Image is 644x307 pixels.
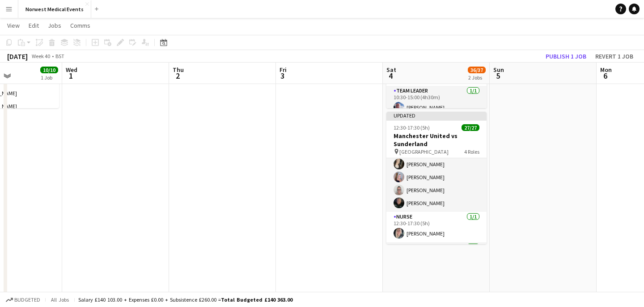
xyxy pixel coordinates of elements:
[386,112,487,244] app-job-card: Updated12:30-17:30 (5h)27/27Manchester United vs Sunderland [GEOGRAPHIC_DATA]4 Roles[PERSON_NAME]...
[386,132,487,148] h3: Manchester United vs Sunderland
[70,21,90,29] span: Comms
[492,71,504,81] span: 5
[542,50,590,62] button: Publish 1 job
[49,296,71,303] span: All jobs
[278,71,287,81] span: 3
[18,0,91,18] button: Norwest Medical Events
[64,71,77,81] span: 1
[25,20,42,31] a: Edit
[78,296,292,303] div: Salary £140 103.00 + Expenses £0.00 + Subsistence £260.00 =
[173,66,184,74] span: Thu
[399,148,449,155] span: [GEOGRAPHIC_DATA]
[4,20,23,31] a: View
[468,74,485,81] div: 2 Jobs
[66,66,77,74] span: Wed
[29,21,39,29] span: Edit
[4,295,42,305] button: Budgeted
[280,66,287,74] span: Fri
[44,20,65,31] a: Jobs
[7,52,28,61] div: [DATE]
[171,71,184,81] span: 2
[468,67,486,73] span: 36/37
[599,71,612,81] span: 6
[493,66,504,74] span: Sun
[386,86,487,116] app-card-role: Team Leader1/110:30-15:00 (4h30m)[PERSON_NAME]
[67,20,94,31] a: Comms
[385,71,396,81] span: 4
[462,124,479,131] span: 27/27
[30,53,52,59] span: Week 40
[48,21,61,29] span: Jobs
[592,50,637,62] button: Revert 1 job
[41,74,58,81] div: 1 Job
[386,66,396,74] span: Sat
[55,53,64,59] div: BST
[7,21,20,29] span: View
[464,148,479,155] span: 4 Roles
[221,296,292,303] span: Total Budgeted £140 363.00
[600,66,612,74] span: Mon
[386,212,487,242] app-card-role: Nurse1/112:30-17:30 (5h)[PERSON_NAME]
[394,124,430,131] span: 12:30-17:30 (5h)
[40,67,58,73] span: 10/10
[386,112,487,119] div: Updated
[14,297,40,303] span: Budgeted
